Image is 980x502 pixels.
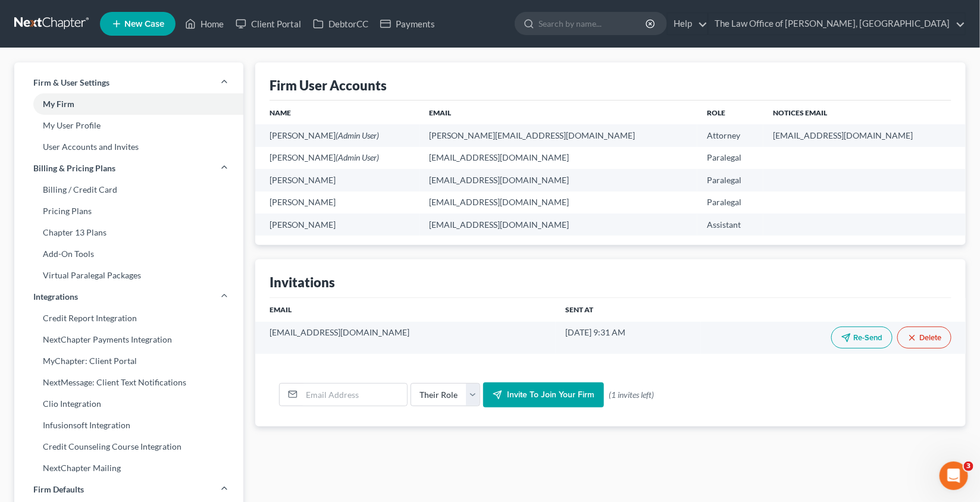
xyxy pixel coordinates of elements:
a: Add-On Tools [14,243,243,265]
td: [DATE] 9:31 AM [556,322,701,354]
a: Credit Counseling Course Integration [14,436,243,457]
th: Role [697,101,763,124]
span: 3 [964,462,973,471]
td: [PERSON_NAME] [255,214,420,236]
span: Paralegal [707,197,741,207]
a: Chapter 13 Plans [14,222,243,243]
button: Re-Send [831,327,893,349]
iframe: Intercom live chat [940,462,968,490]
a: NextChapter Mailing [14,457,243,479]
span: Paralegal [707,152,741,162]
td: [EMAIL_ADDRESS][DOMAIN_NAME] [763,124,966,146]
a: Integrations [14,286,243,308]
a: Home [179,13,230,34]
a: The Law Office of [PERSON_NAME], [GEOGRAPHIC_DATA] [709,13,965,34]
a: Billing / Credit Card [14,179,243,200]
span: Invite to join your firm [507,390,594,400]
th: Sent At [556,298,701,322]
a: User Accounts and Invites [14,136,243,158]
a: Credit Report Integration [14,308,243,329]
button: Delete [897,327,951,349]
span: Firm Defaults [33,484,84,495]
td: [EMAIL_ADDRESS][DOMAIN_NAME] [419,214,697,236]
th: Email [419,101,697,124]
a: My User Profile [14,115,243,136]
span: (Admin User) [336,152,379,162]
input: Search by name... [538,12,647,34]
a: My Firm [14,93,243,115]
a: Pricing Plans [14,200,243,222]
a: Virtual Paralegal Packages [14,265,243,286]
a: MyChapter: Client Portal [14,350,243,372]
span: (1 invites left) [609,389,654,401]
th: Name [255,101,420,124]
td: [PERSON_NAME] [255,124,420,146]
td: [EMAIL_ADDRESS][DOMAIN_NAME] [419,147,697,169]
div: Firm User Accounts [270,77,387,94]
span: New Case [124,20,164,29]
span: Paralegal [707,175,741,185]
td: [EMAIL_ADDRESS][DOMAIN_NAME] [419,169,697,191]
td: [PERSON_NAME] [255,147,420,169]
span: Firm & User Settings [33,77,109,89]
span: Assistant [707,219,741,230]
a: NextChapter Payments Integration [14,329,243,350]
td: [EMAIL_ADDRESS][DOMAIN_NAME] [419,192,697,214]
a: Firm Defaults [14,479,243,500]
a: Payments [374,13,441,34]
span: Billing & Pricing Plans [33,162,115,174]
a: Client Portal [230,13,307,34]
a: NextMessage: Client Text Notifications [14,372,243,393]
a: Help [668,13,707,34]
input: Email Address [302,384,407,406]
span: Attorney [707,130,740,140]
span: (Admin User) [336,130,379,140]
td: [EMAIL_ADDRESS][DOMAIN_NAME] [255,322,556,354]
td: [PERSON_NAME] [255,192,420,214]
th: Notices Email [763,101,966,124]
a: Clio Integration [14,393,243,415]
td: [PERSON_NAME] [255,169,420,191]
td: [PERSON_NAME][EMAIL_ADDRESS][DOMAIN_NAME] [419,124,697,146]
a: Billing & Pricing Plans [14,158,243,179]
span: Integrations [33,291,78,303]
div: Invitations [270,274,335,291]
a: Firm & User Settings [14,72,243,93]
a: Infusionsoft Integration [14,415,243,436]
button: Invite to join your firm [483,382,604,407]
a: DebtorCC [307,13,374,34]
th: Email [255,298,556,322]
